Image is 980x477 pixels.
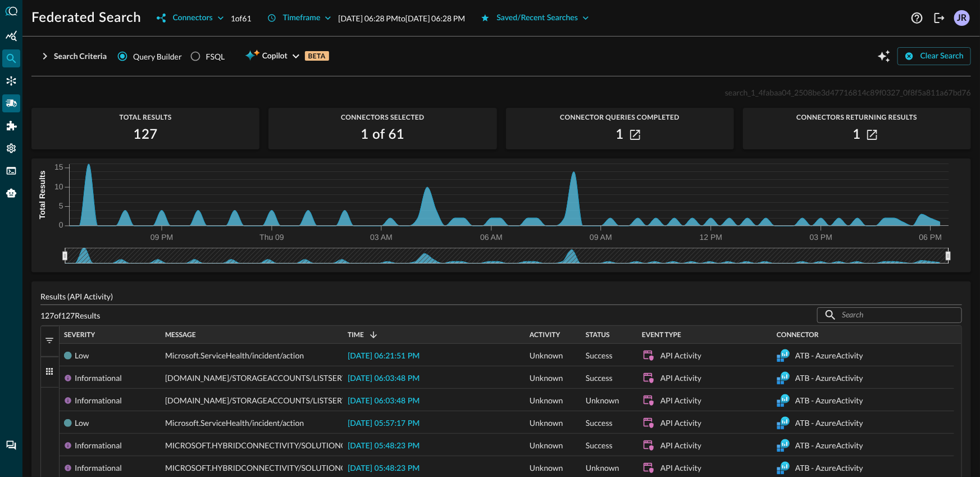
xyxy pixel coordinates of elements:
[305,51,329,61] p: BETA
[660,344,701,367] div: API Activity
[2,94,20,112] div: Pipelines
[261,9,339,27] button: Timeframe
[231,12,252,24] p: 1 of 61
[743,113,971,121] span: Connectors Returning Results
[348,331,364,339] span: Time
[165,331,196,339] span: Message
[59,201,63,210] tspan: 5
[897,47,971,65] button: Clear Search
[165,367,405,389] span: [DOMAIN_NAME]/STORAGEACCOUNTS/LISTSERVICESAS/ACTION
[2,27,20,45] div: Summary Insights
[506,113,734,121] span: Connector Queries Completed
[700,233,722,242] tspan: 12 PM
[59,221,63,230] tspan: 0
[40,310,100,321] p: 127 of 127 Results
[660,434,701,457] div: API Activity
[660,389,701,412] div: API Activity
[54,162,63,171] tspan: 15
[795,412,863,434] div: ATB - AzureActivity
[931,9,949,27] button: Logout
[38,170,47,219] tspan: Total Results
[795,367,863,389] div: ATB - AzureActivity
[586,367,613,389] span: Success
[134,126,158,144] h2: 127
[75,344,89,367] div: Low
[262,49,288,63] span: Copilot
[795,344,863,367] div: ATB - AzureActivity
[165,412,304,434] span: Microsoft.ServiceHealth/incident/action
[370,233,393,242] tspan: 03 AM
[2,49,20,67] div: Federated Search
[2,139,20,157] div: Settings
[660,412,701,434] div: API Activity
[2,72,20,90] div: Connectors
[151,233,173,242] tspan: 09 PM
[3,117,21,135] div: Addons
[777,371,790,385] svg: Azure Log Analytics
[348,375,420,383] span: [DATE] 06:03:48 PM
[530,344,563,367] span: Unknown
[795,434,863,457] div: ATB - AzureActivity
[348,420,420,428] span: [DATE] 05:57:17 PM
[348,442,420,450] span: [DATE] 05:48:23 PM
[530,331,560,339] span: Activity
[54,182,63,191] tspan: 10
[777,439,790,452] svg: Azure Log Analytics
[954,10,970,26] div: JR
[238,47,335,65] button: CopilotBETA
[2,437,20,455] div: Chat
[842,305,936,325] input: Search
[530,434,563,457] span: Unknown
[919,233,942,242] tspan: 06 PM
[586,412,613,434] span: Success
[75,389,122,412] div: Informational
[64,331,95,339] span: Severity
[853,126,861,144] h2: 1
[777,394,790,407] svg: Azure Log Analytics
[777,331,819,339] span: Connector
[795,389,863,412] div: ATB - AzureActivity
[590,233,612,242] tspan: 09 AM
[165,434,438,457] span: MICROSOFT.HYBRIDCONNECTIVITY/SOLUTIONCONFIGURATIONS/WRITE
[150,9,230,27] button: Connectors
[586,434,613,457] span: Success
[338,12,465,24] p: [DATE] 06:28 PM to [DATE] 06:28 PM
[75,367,122,389] div: Informational
[165,344,304,367] span: Microsoft.ServiceHealth/incident/action
[530,389,563,412] span: Unknown
[875,47,893,65] button: Open Query Copilot
[348,352,420,360] span: [DATE] 06:21:51 PM
[777,349,790,362] svg: Azure Log Analytics
[2,184,20,202] div: Query Agent
[259,233,284,242] tspan: Thu 09
[348,397,420,405] span: [DATE] 06:03:48 PM
[31,113,259,121] span: Total Results
[777,461,790,475] svg: Azure Log Analytics
[777,416,790,430] svg: Azure Log Analytics
[908,9,926,27] button: Help
[530,412,563,434] span: Unknown
[642,331,681,339] span: Event Type
[75,412,89,434] div: Low
[474,9,596,27] button: Saved/Recent Searches
[133,51,182,62] span: Query Builder
[268,113,496,121] span: Connectors Selected
[75,434,122,457] div: Informational
[2,162,20,180] div: FSQL
[206,51,225,62] div: FSQL
[40,290,962,302] p: Results (API Activity)
[660,367,701,389] div: API Activity
[586,331,610,339] span: Status
[361,126,404,144] h2: 1 of 61
[348,465,420,473] span: [DATE] 05:48:23 PM
[810,233,832,242] tspan: 03 PM
[165,389,405,412] span: [DOMAIN_NAME]/STORAGEACCOUNTS/LISTSERVICESAS/ACTION
[31,47,113,65] button: Search Criteria
[586,344,613,367] span: Success
[616,126,623,144] h2: 1
[725,88,971,97] span: search_1_4fabaa04_2508be3d47716814c89f0327_0f8f5a811a67bd76
[31,9,141,27] h1: Federated Search
[530,367,563,389] span: Unknown
[480,233,503,242] tspan: 06 AM
[586,389,619,412] span: Unknown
